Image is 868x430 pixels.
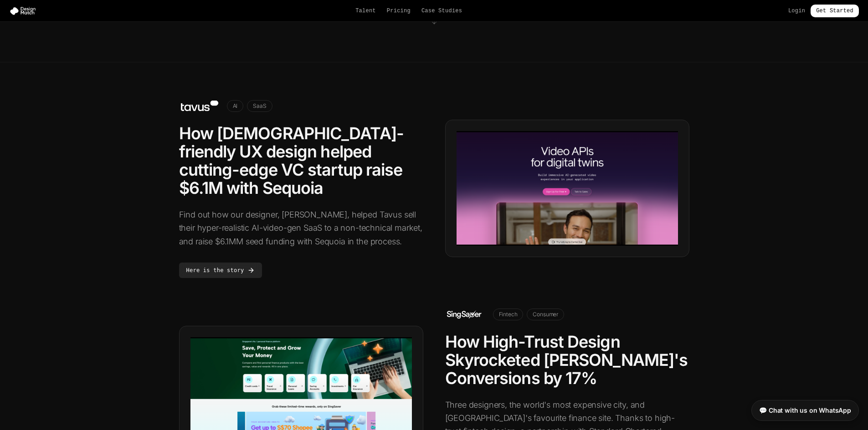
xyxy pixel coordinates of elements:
[179,263,262,278] a: Here is the story
[445,307,486,322] img: Singsaver
[788,7,805,15] a: Login
[227,100,244,112] span: AI
[421,7,462,15] a: Case Studies
[247,100,272,112] span: SaaS
[355,7,376,15] a: Talent
[179,124,423,197] h2: How [DEMOGRAPHIC_DATA]-friendly UX design helped cutting-edge VC startup raise $6.1M with Sequoia
[179,99,220,113] img: Tavus
[493,309,524,320] span: Fintech
[387,7,411,15] a: Pricing
[9,6,40,15] img: Design Match
[445,333,689,387] h2: How High-Trust Design Skyrocketed [PERSON_NAME]'s Conversions by 17%
[179,265,262,274] a: Here is the story
[457,131,678,246] img: Tavus Case Study
[811,5,859,17] a: Get Started
[751,400,859,421] a: 💬 Chat with us on WhatsApp
[527,309,564,320] span: Consumer
[179,208,423,248] p: Find out how our designer, [PERSON_NAME], helped Tavus sell their hyper-realistic AI-video-gen Sa...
